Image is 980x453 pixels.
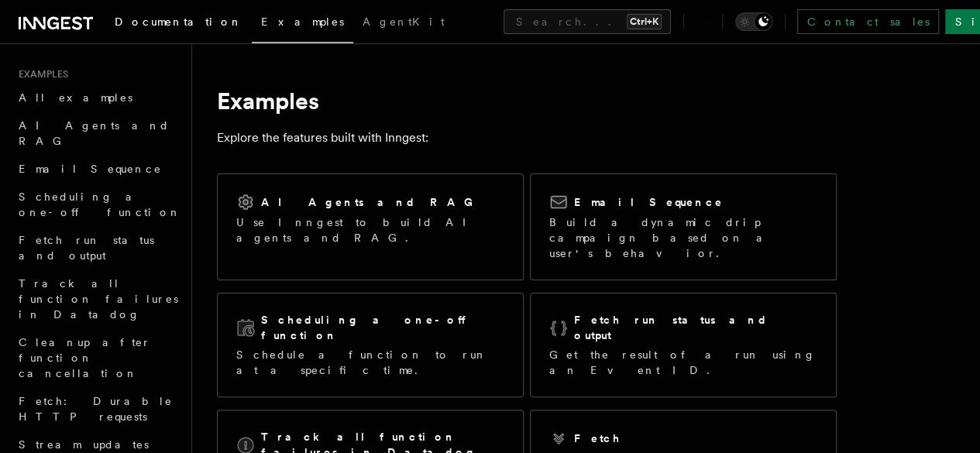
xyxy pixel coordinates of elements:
[353,5,454,42] a: AgentKit
[261,194,481,210] h2: AI Agents and RAG
[261,15,344,28] span: Examples
[115,15,242,28] span: Documentation
[363,15,445,28] span: AgentKit
[12,269,182,328] a: Track all function failures in Datadog
[574,431,621,446] h2: Fetch
[19,395,173,423] span: Fetch: Durable HTTP requests
[549,214,817,261] p: Build a dynamic drip campaign based on a user's behavior.
[252,5,353,43] a: Examples
[530,173,837,280] a: Email SequenceBuild a dynamic drip campaign based on a user's behavior.
[12,328,182,387] a: Cleanup after function cancellation
[19,190,181,218] span: Scheduling a one-off function
[12,68,68,81] span: Examples
[217,293,524,397] a: Scheduling a one-off functionSchedule a function to run at a specific time.
[19,277,178,321] span: Track all function failures in Datadog
[12,84,182,112] a: All examples
[261,312,504,343] h2: Scheduling a one-off function
[19,234,154,262] span: Fetch run status and output
[217,173,524,280] a: AI Agents and RAGUse Inngest to build AI agents and RAG.
[797,9,939,34] a: Contact sales
[574,312,817,343] h2: Fetch run status and output
[12,226,182,269] a: Fetch run status and output
[627,14,662,29] kbd: Ctrl+K
[105,5,252,42] a: Documentation
[735,12,772,31] button: Toggle dark mode
[504,9,671,34] button: Search...Ctrl+K
[19,91,132,104] span: All examples
[12,387,182,431] a: Fetch: Durable HTTP requests
[19,336,151,379] span: Cleanup after function cancellation
[217,87,837,115] h1: Examples
[12,183,182,226] a: Scheduling a one-off function
[12,112,182,155] a: AI Agents and RAG
[549,347,817,378] p: Get the result of a run using an Event ID.
[12,155,182,183] a: Email Sequence
[236,214,504,245] p: Use Inngest to build AI agents and RAG.
[19,163,162,175] span: Email Sequence
[217,127,837,149] p: Explore the features built with Inngest:
[530,293,837,397] a: Fetch run status and outputGet the result of a run using an Event ID.
[236,347,504,378] p: Schedule a function to run at a specific time.
[19,119,170,147] span: AI Agents and RAG
[574,194,724,210] h2: Email Sequence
